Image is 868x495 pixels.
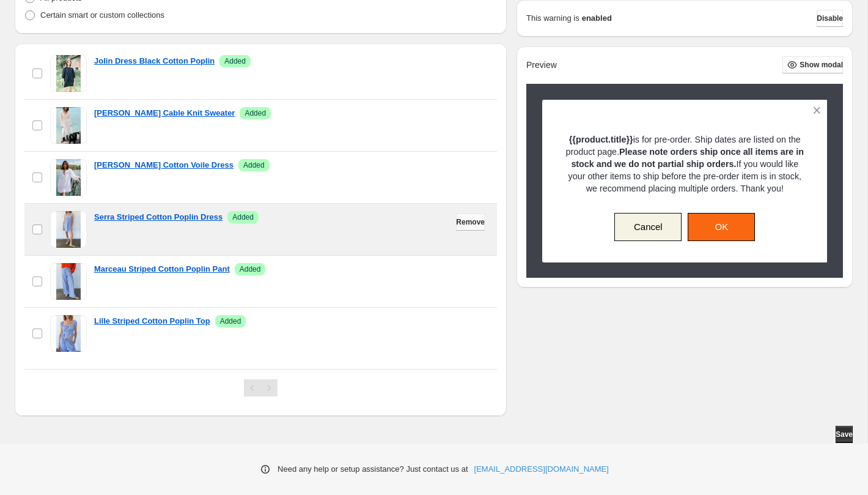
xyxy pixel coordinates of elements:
[94,315,210,327] a: Lille Striped Cotton Poplin Top
[456,217,485,227] span: Remove
[817,10,843,27] button: Disable
[40,9,164,21] p: Certain smart or custom collections
[232,212,254,222] span: Added
[245,108,266,118] span: Added
[94,263,230,275] a: Marceau Striped Cotton Poplin Pant
[526,60,557,70] h2: Preview
[836,430,853,439] span: Save
[220,316,241,326] span: Added
[614,213,682,241] button: Cancel
[526,12,579,24] p: This warning is
[94,107,235,119] a: [PERSON_NAME] Cable Knit Sweater
[782,56,843,73] button: Show modal
[94,211,223,223] a: Serra Striped Cotton Poplin Dress
[243,160,265,170] span: Added
[94,55,215,67] a: Jolin Dress Black Cotton Poplin
[224,56,246,66] span: Added
[94,159,234,171] a: [PERSON_NAME] Cotton Voile Dress
[474,463,609,475] a: [EMAIL_ADDRESS][DOMAIN_NAME]
[569,135,633,144] strong: {{product.title}}
[456,214,485,231] button: Remove
[240,264,261,274] span: Added
[836,426,853,443] button: Save
[571,147,804,169] strong: Please note orders ship once all items are in stock and we do not partial ship orders.
[564,133,806,195] p: is for pre-order. Ship dates are listed on the product page. If you would like your other items t...
[244,379,278,396] nav: Pagination
[800,60,843,70] span: Show modal
[582,12,612,24] strong: enabled
[817,13,843,23] span: Disable
[688,213,755,241] button: OK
